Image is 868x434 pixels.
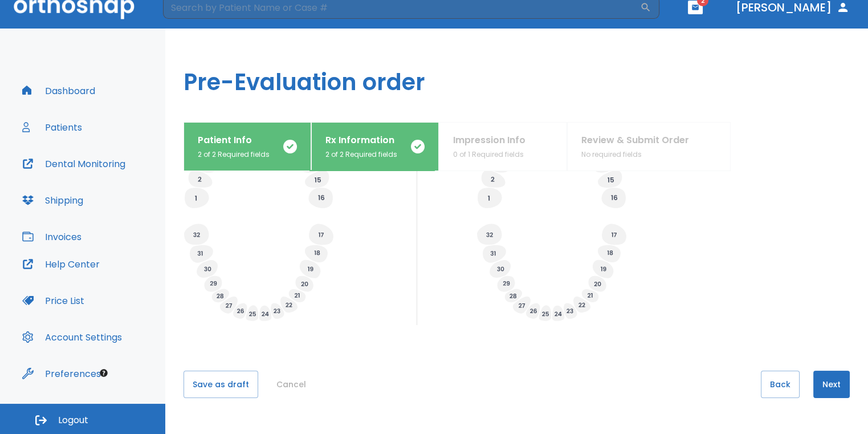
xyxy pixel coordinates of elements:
[15,113,89,141] button: Patients
[15,360,108,387] button: Preferences
[198,133,270,147] p: Patient Info
[325,149,397,160] p: 2 of 2 Required fields
[15,186,90,214] button: Shipping
[15,223,88,250] button: Invoices
[58,414,88,427] span: Logout
[761,371,800,398] button: Back
[15,250,107,278] button: Help Center
[184,371,258,398] button: Save as draft
[15,77,102,104] button: Dashboard
[272,371,311,398] button: Cancel
[99,368,109,378] div: Tooltip anchor
[15,150,132,177] button: Dental Monitoring
[325,133,397,147] p: Rx Information
[15,323,129,351] button: Account Settings
[15,287,91,314] button: Price List
[198,149,270,160] p: 2 of 2 Required fields
[813,371,850,398] button: Next
[165,29,868,122] h1: Pre-Evaluation order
